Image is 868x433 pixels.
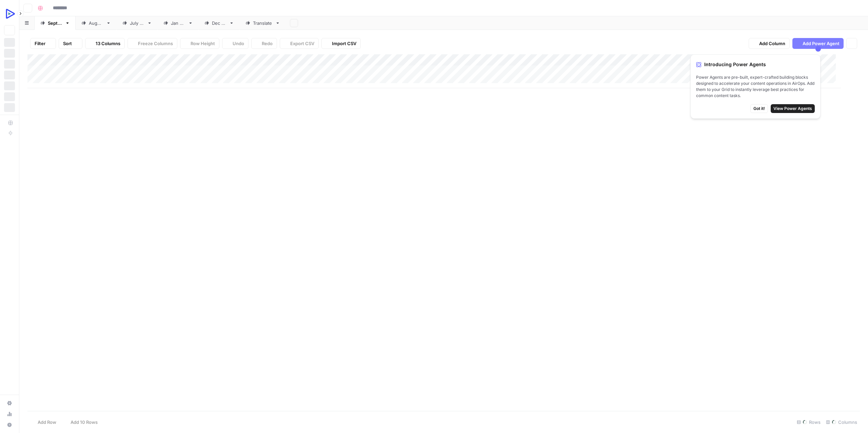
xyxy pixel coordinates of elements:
[27,417,60,428] button: Add Row
[251,38,277,49] button: Redo
[222,38,249,49] button: Undo
[30,38,56,49] button: Filter
[4,8,16,20] img: OpenReplay Logo
[262,40,273,47] span: Redo
[290,40,314,47] span: Export CSV
[753,106,765,112] span: Got it!
[794,417,823,428] div: Rows
[199,16,240,30] a: [DATE]
[4,419,15,430] button: Help + Support
[803,40,840,47] span: Add Power Agent
[38,419,56,426] span: Add Row
[233,40,244,47] span: Undo
[117,16,158,30] a: [DATE]
[240,16,286,30] a: Translate
[158,16,199,30] a: [DATE]
[63,40,72,47] span: Sort
[212,20,226,26] div: [DATE]
[792,38,844,49] button: Add Power Agent
[127,38,177,49] button: Freeze Columns
[171,20,185,26] div: [DATE]
[35,40,45,47] span: Filter
[89,20,103,26] div: [DATE]
[130,20,144,26] div: [DATE]
[771,104,815,113] button: View Power Agents
[321,38,361,49] button: Import CSV
[750,104,768,113] button: Got it!
[759,40,785,47] span: Add Column
[191,40,215,47] span: Row Height
[180,38,219,49] button: Row Height
[696,74,815,99] span: Power Agents are pre-built, expert-crafted building blocks designed to accelerate your content op...
[4,5,15,22] button: Workspace: OpenReplay
[253,20,273,26] div: Translate
[96,40,120,47] span: 13 Columns
[138,40,173,47] span: Freeze Columns
[85,38,125,49] button: 13 Columns
[280,38,319,49] button: Export CSV
[59,38,82,49] button: Sort
[71,419,98,426] span: Add 10 Rows
[823,417,860,428] div: Columns
[60,417,102,428] button: Add 10 Rows
[773,106,812,112] span: View Power Agents
[696,60,815,69] div: Introducing Power Agents
[48,20,62,26] div: [DATE]
[4,409,15,419] a: Usage
[4,398,15,409] a: Settings
[76,16,117,30] a: [DATE]
[35,16,76,30] a: [DATE]
[749,38,790,49] button: Add Column
[332,40,356,47] span: Import CSV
